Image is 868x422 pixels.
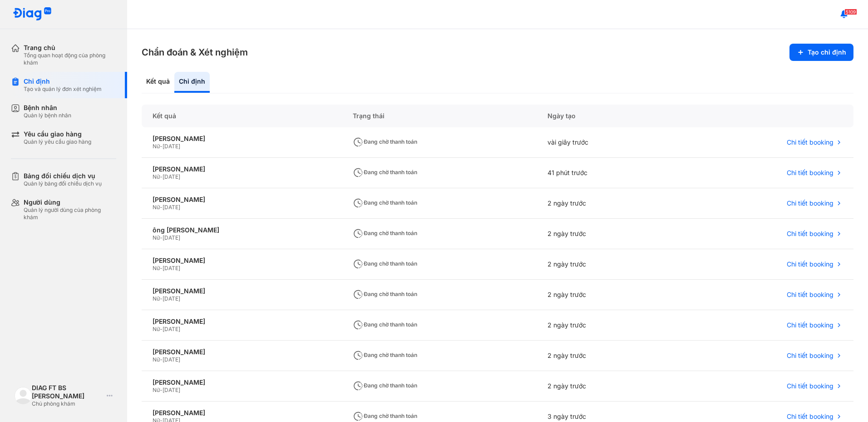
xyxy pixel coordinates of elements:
span: Chi tiết booking [787,199,833,207]
span: [DATE] [163,173,180,180]
div: Ngày tạo [537,105,678,127]
div: DIAG FT BS [PERSON_NAME] [32,384,103,400]
span: [DATE] [163,356,180,363]
span: Chi tiết booking [787,321,833,329]
div: 2 ngày trước [537,219,678,249]
span: Chi tiết booking [787,260,833,268]
div: [PERSON_NAME] [153,409,331,417]
div: Kết quả [142,72,174,93]
span: Chi tiết booking [787,352,833,360]
span: - [160,234,163,241]
div: Quản lý người dùng của phòng khám [24,206,116,221]
span: Đang chờ thanh toán [353,260,417,267]
span: - [160,326,163,332]
h3: Chẩn đoán & Xét nghiệm [142,46,248,59]
div: Người dùng [24,198,116,206]
div: Quản lý bảng đối chiếu dịch vụ [24,180,102,187]
span: Đang chờ thanh toán [353,321,417,328]
div: 2 ngày trước [537,280,678,310]
span: Nữ [153,326,160,332]
button: Tạo chỉ định [789,44,853,61]
span: - [160,265,163,271]
div: ông [PERSON_NAME] [153,226,331,234]
img: logo [15,387,32,404]
span: Đang chờ thanh toán [353,199,417,206]
span: [DATE] [163,387,180,393]
img: logo [13,7,52,21]
div: Kết quả [142,105,342,127]
span: Nữ [153,356,160,363]
div: Bệnh nhân [24,104,71,112]
span: Đang chờ thanh toán [353,230,417,236]
span: - [160,356,163,363]
span: - [160,204,163,211]
span: Nữ [153,173,160,180]
span: Chi tiết booking [787,291,833,299]
span: Chi tiết booking [787,169,833,177]
span: Nữ [153,295,160,302]
div: vài giây trước [537,127,678,158]
span: Chi tiết booking [787,382,833,390]
span: Đang chờ thanh toán [353,291,417,297]
span: Chi tiết booking [787,138,833,146]
span: Nữ [153,204,160,211]
span: [DATE] [163,204,180,211]
span: [DATE] [163,265,180,271]
span: - [160,387,163,393]
div: Chủ phòng khám [32,400,103,407]
div: Trạng thái [342,105,537,127]
span: Đang chờ thanh toán [353,169,417,176]
span: Chi tiết booking [787,230,833,238]
div: Trang chủ [24,44,116,52]
div: [PERSON_NAME] [153,378,331,387]
div: 2 ngày trước [537,188,678,219]
span: - [160,173,163,180]
span: Đang chờ thanh toán [353,382,417,389]
div: 2 ngày trước [537,371,678,402]
div: 2 ngày trước [537,249,678,280]
div: Chỉ định [24,77,102,85]
span: Nữ [153,234,160,241]
span: [DATE] [163,295,180,302]
span: Nữ [153,387,160,393]
div: Bảng đối chiếu dịch vụ [24,172,102,180]
div: Quản lý yêu cầu giao hàng [24,138,91,146]
span: Đang chờ thanh toán [353,352,417,358]
div: Tạo và quản lý đơn xét nghiệm [24,85,102,93]
div: Quản lý bệnh nhân [24,112,71,119]
div: [PERSON_NAME] [153,317,331,326]
div: Tổng quan hoạt động của phòng khám [24,52,116,66]
div: [PERSON_NAME] [153,165,331,173]
span: Chi tiết booking [787,412,833,421]
span: 5109 [844,9,857,15]
div: 41 phút trước [537,158,678,188]
span: Nữ [153,143,160,150]
span: [DATE] [163,234,180,241]
span: - [160,295,163,302]
div: 2 ngày trước [537,341,678,371]
span: - [160,143,163,150]
div: [PERSON_NAME] [153,256,331,265]
div: [PERSON_NAME] [153,287,331,295]
div: Chỉ định [174,72,210,93]
div: [PERSON_NAME] [153,196,331,204]
span: [DATE] [163,143,180,150]
div: [PERSON_NAME] [153,348,331,356]
span: Đang chờ thanh toán [353,138,417,145]
div: [PERSON_NAME] [153,135,331,143]
span: Đang chờ thanh toán [353,412,417,419]
span: [DATE] [163,326,180,332]
div: 2 ngày trước [537,310,678,341]
div: Yêu cầu giao hàng [24,130,91,138]
span: Nữ [153,265,160,271]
